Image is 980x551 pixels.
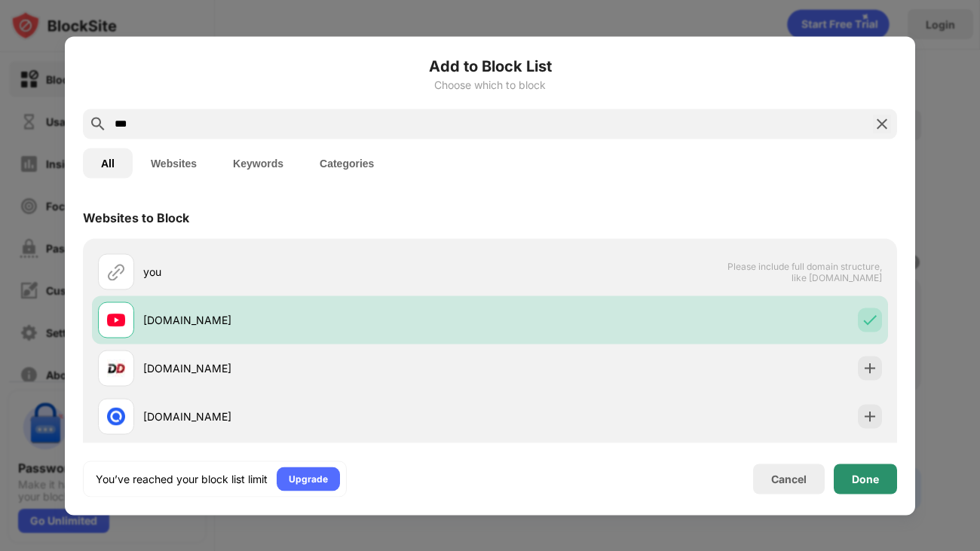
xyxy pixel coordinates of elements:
[302,148,392,178] button: Categories
[143,312,490,328] div: [DOMAIN_NAME]
[83,210,189,225] div: Websites to Block
[89,115,107,133] img: search.svg
[107,262,125,280] img: url.svg
[215,148,302,178] button: Keywords
[107,359,125,377] img: favicons
[873,115,891,133] img: search-close
[852,473,879,485] div: Done
[771,473,807,485] div: Cancel
[83,78,897,90] div: Choose which to block
[143,409,490,424] div: [DOMAIN_NAME]
[727,260,882,283] span: Please include full domain structure, like [DOMAIN_NAME]
[107,311,125,329] img: favicons
[143,264,490,280] div: you
[143,360,490,376] div: [DOMAIN_NAME]
[83,54,897,77] h6: Add to Block List
[289,471,328,486] div: Upgrade
[83,148,133,178] button: All
[133,148,215,178] button: Websites
[107,407,125,425] img: favicons
[96,471,268,486] div: You’ve reached your block list limit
